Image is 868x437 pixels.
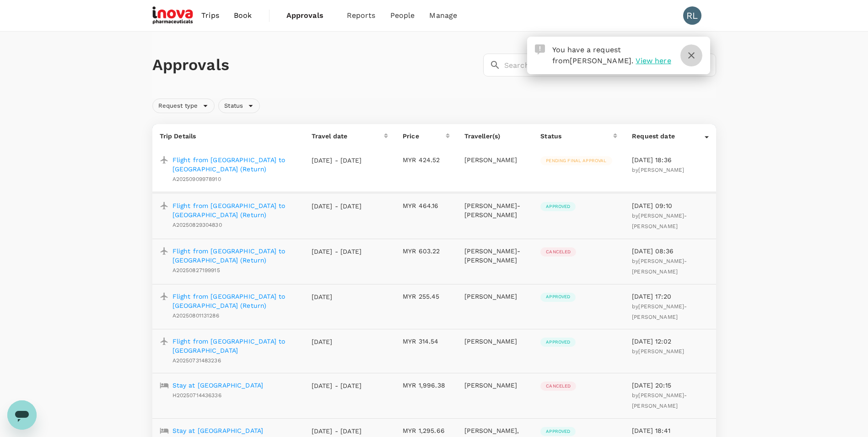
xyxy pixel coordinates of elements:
[173,426,264,435] a: Stay at [GEOGRAPHIC_DATA]
[638,348,684,355] span: [PERSON_NAME]
[636,56,671,65] span: View here
[390,10,415,21] span: People
[173,312,219,319] span: A20250801131286
[632,303,687,320] span: [PERSON_NAME]-[PERSON_NAME]
[429,10,457,21] span: Manage
[219,102,248,110] span: Status
[173,222,222,228] span: A20250829304830
[201,10,219,21] span: Trips
[683,6,701,25] div: RL
[312,247,362,256] p: [DATE] - [DATE]
[540,249,576,255] span: Canceled
[234,10,252,21] span: Book
[632,201,708,210] p: [DATE] 09:10
[504,54,716,76] input: Search by travellers, trips, or destination
[173,176,221,182] span: A20250909978910
[632,303,687,320] span: by
[403,426,449,435] p: MYR 1,295.66
[312,426,362,436] p: [DATE] - [DATE]
[632,155,708,164] p: [DATE] 18:36
[632,426,708,435] p: [DATE] 18:41
[540,203,576,210] span: Approved
[632,213,687,229] span: [PERSON_NAME]-[PERSON_NAME]
[632,348,684,355] span: by
[632,213,687,229] span: by
[152,5,194,26] img: iNova Pharmaceuticals
[464,155,526,164] p: [PERSON_NAME]
[312,202,362,211] p: [DATE] - [DATE]
[540,428,576,435] span: Approved
[312,131,384,141] div: Travel date
[632,292,708,301] p: [DATE] 17:20
[632,381,708,390] p: [DATE] 20:15
[632,258,687,275] span: [PERSON_NAME]-[PERSON_NAME]
[464,337,526,346] p: [PERSON_NAME]
[638,167,684,173] span: [PERSON_NAME]
[632,246,708,256] p: [DATE] 08:36
[403,337,449,346] p: MYR 314.54
[152,98,215,113] div: Request type
[173,246,297,265] a: Flight from [GEOGRAPHIC_DATA] to [GEOGRAPHIC_DATA] (Return)
[173,201,297,219] a: Flight from [GEOGRAPHIC_DATA] to [GEOGRAPHIC_DATA] (Return)
[403,131,445,141] div: Price
[403,381,449,390] p: MYR 1,996.38
[403,155,449,164] p: MYR 424.52
[312,156,362,165] p: [DATE] - [DATE]
[464,381,526,390] p: [PERSON_NAME]
[153,102,204,110] span: Request type
[173,337,297,355] a: Flight from [GEOGRAPHIC_DATA] to [GEOGRAPHIC_DATA]
[173,357,221,364] span: A20250731483236
[552,45,634,65] span: You have a request from .
[173,392,221,399] span: H20250714436336
[286,10,332,21] span: Approvals
[632,131,704,141] div: Request date
[540,158,612,164] span: Pending final approval
[347,10,376,21] span: Reports
[312,381,362,390] p: [DATE] - [DATE]
[464,201,526,219] p: [PERSON_NAME]-[PERSON_NAME]
[7,400,37,430] iframe: Button to launch messaging window
[632,337,708,346] p: [DATE] 12:02
[632,258,687,275] span: by
[464,246,526,265] p: [PERSON_NAME]-[PERSON_NAME]
[632,392,687,409] span: by
[173,155,297,174] a: Flight from [GEOGRAPHIC_DATA] to [GEOGRAPHIC_DATA] (Return)
[632,167,684,173] span: by
[173,292,297,310] a: Flight from [GEOGRAPHIC_DATA] to [GEOGRAPHIC_DATA] (Return)
[173,381,264,390] a: Stay at [GEOGRAPHIC_DATA]
[464,131,526,141] p: Traveller(s)
[312,292,362,301] p: [DATE]
[540,131,613,141] div: Status
[535,44,545,55] img: Approval Request
[403,246,449,256] p: MYR 603.22
[173,267,220,273] span: A20250827199915
[160,131,297,141] p: Trip Details
[464,292,526,301] p: [PERSON_NAME]
[540,294,576,300] span: Approved
[403,201,449,210] p: MYR 464.16
[403,292,449,301] p: MYR 255.45
[570,56,631,65] span: [PERSON_NAME]
[632,392,687,409] span: [PERSON_NAME]-[PERSON_NAME]
[540,339,576,345] span: Approved
[218,98,260,113] div: Status
[540,383,576,389] span: Canceled
[152,55,480,75] h1: Approvals
[312,337,362,346] p: [DATE]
